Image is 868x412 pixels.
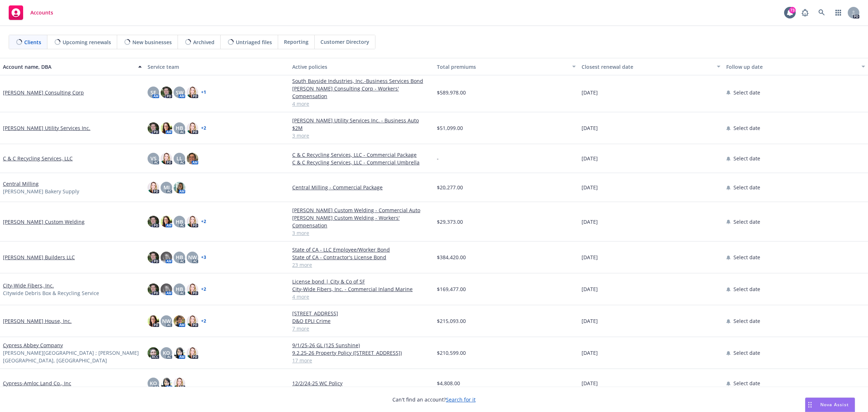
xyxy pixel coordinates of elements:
span: Upcoming renewals [63,38,111,46]
span: Citywide Debris Box & Recycling Service [3,289,99,297]
span: [DATE] [582,349,598,357]
button: Closest renewal date [579,58,723,75]
a: + 1 [201,90,206,94]
a: License bond | City & Co of SF [292,278,431,285]
a: + 2 [201,319,206,323]
span: [DATE] [582,317,598,325]
span: [DATE] [582,124,598,132]
span: Select date [733,124,760,132]
a: City-Wide Fibers, Inc. - Commercial Inland Marine [292,285,431,293]
div: Active policies [292,63,431,71]
a: 4 more [292,100,431,108]
img: photo [187,87,198,98]
div: 73 [789,7,796,13]
a: 4 more [292,293,431,300]
a: 12/2/24-25 WC Policy [292,379,431,387]
a: 9.2.25-26 Property Policy ([STREET_ADDRESS]) [292,349,431,357]
span: LL [176,155,182,162]
a: + 2 [201,287,206,291]
span: - [437,155,439,162]
a: 7 more [292,325,431,332]
button: Follow up date [723,58,868,75]
a: D&O EPLI Crime [292,317,431,325]
button: Total premiums [434,58,579,75]
span: [DATE] [582,253,598,261]
a: + 2 [201,126,206,130]
span: [DATE] [582,89,598,96]
span: Customer Directory [320,38,369,46]
span: $51,099.00 [437,124,463,132]
span: Select date [733,253,760,261]
a: [PERSON_NAME] Utility Services Inc. [3,124,90,132]
a: [PERSON_NAME] Custom Welding [3,218,85,226]
img: photo [148,216,159,227]
span: Nova Assist [820,402,849,408]
span: Select date [733,218,760,226]
img: photo [187,153,198,164]
span: [DATE] [582,218,598,226]
img: photo [148,283,159,295]
a: Central Milling - Commercial Package [292,184,431,191]
a: [STREET_ADDRESS] [292,310,431,317]
img: photo [187,122,198,134]
span: VS [150,155,157,162]
a: [PERSON_NAME] Custom Welding - Commercial Auto [292,206,431,214]
img: photo [174,347,185,359]
span: $384,420.00 [437,253,466,261]
img: photo [148,347,159,359]
img: photo [148,182,159,193]
img: photo [161,216,172,227]
span: [DATE] [582,184,598,191]
span: Clients [24,38,41,46]
span: HB [176,124,183,132]
img: photo [174,378,185,389]
span: $29,373.00 [437,218,463,226]
div: Service team [148,63,286,71]
img: photo [161,87,172,98]
a: + 2 [201,219,206,224]
img: photo [174,182,185,193]
span: $589,978.00 [437,89,466,96]
img: photo [187,347,198,359]
button: Active policies [289,58,434,75]
a: C & C Recycling Services, LLC - Commercial Package [292,151,431,159]
span: Accounts [30,10,53,16]
a: 3 more [292,132,431,139]
span: Reporting [284,38,309,46]
a: [PERSON_NAME] Custom Welding - Workers' Compensation [292,214,431,229]
img: photo [148,252,159,263]
span: [PERSON_NAME] Bakery Supply [3,188,79,195]
a: 17 more [292,357,431,364]
a: [PERSON_NAME] Consulting Corp - Workers' Compensation [292,85,431,100]
img: photo [161,252,172,263]
a: Report a Bug [798,5,812,20]
span: Select date [733,379,760,387]
div: Drag to move [805,398,814,412]
a: State of CA - Contractor's License Bond [292,253,431,261]
span: MJ [163,184,170,191]
a: Central Milling [3,180,39,188]
span: New businesses [132,38,172,46]
span: [DATE] [582,155,598,162]
span: Select date [733,349,760,357]
span: NW [188,253,197,261]
span: Archived [193,38,214,46]
img: photo [161,283,172,295]
a: 23 more [292,261,431,269]
span: $4,808.00 [437,379,460,387]
a: $2M [292,124,431,132]
img: photo [174,315,185,327]
span: SE [150,89,156,96]
span: Select date [733,184,760,191]
span: [DATE] [582,285,598,293]
img: photo [161,122,172,134]
span: $210,599.00 [437,349,466,357]
span: KO [163,349,170,357]
span: Select date [733,155,760,162]
a: C & C Recycling Services, LLC - Commercial Umbrella [292,159,431,166]
span: $20,277.00 [437,184,463,191]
